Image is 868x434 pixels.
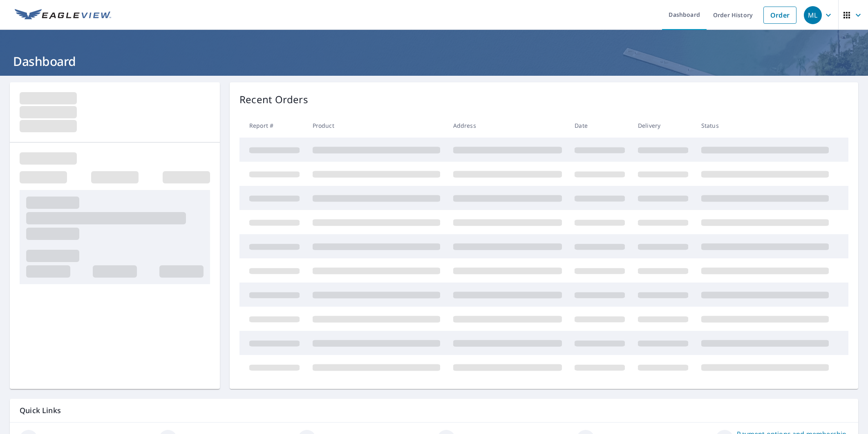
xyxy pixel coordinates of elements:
th: Address [447,113,568,138]
th: Report # [239,113,306,138]
th: Date [568,113,631,138]
th: Status [695,113,835,138]
th: Delivery [631,113,695,138]
img: EV Logo [15,9,111,21]
p: Recent Orders [239,92,308,107]
a: Order [763,7,796,24]
div: ML [804,6,822,24]
h1: Dashboard [10,53,858,70]
th: Product [306,113,447,138]
p: Quick Links [20,405,848,416]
